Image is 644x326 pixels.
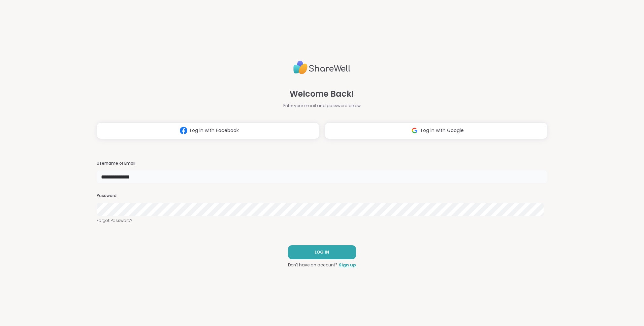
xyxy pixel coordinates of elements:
[315,249,329,255] span: LOG IN
[408,124,421,137] img: ShareWell Logomark
[290,88,354,100] span: Welcome Back!
[283,103,361,109] span: Enter your email and password below
[325,122,547,139] button: Log in with Google
[97,122,319,139] button: Log in with Facebook
[421,127,464,134] span: Log in with Google
[190,127,239,134] span: Log in with Facebook
[339,262,356,268] a: Sign up
[293,58,351,77] img: ShareWell Logo
[97,161,547,166] h3: Username or Email
[97,193,547,199] h3: Password
[288,245,356,259] button: LOG IN
[288,262,337,268] span: Don't have an account?
[97,218,547,224] a: Forgot Password?
[177,124,190,137] img: ShareWell Logomark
